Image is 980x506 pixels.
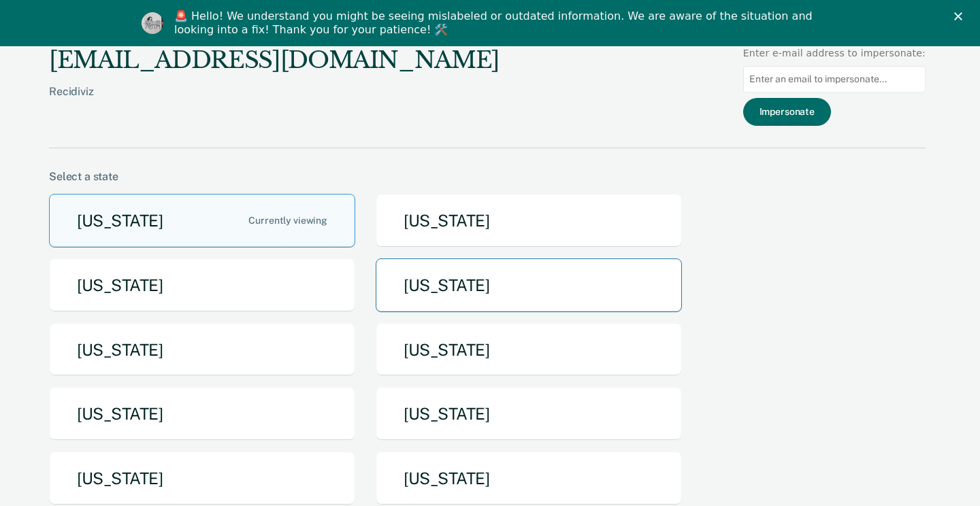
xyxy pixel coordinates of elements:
div: Recidiviz [49,85,500,120]
div: [EMAIL_ADDRESS][DOMAIN_NAME] [49,46,500,74]
div: Select a state [49,170,926,183]
button: [US_STATE] [376,258,682,312]
button: [US_STATE] [376,452,682,505]
button: [US_STATE] [376,194,682,248]
input: Enter an email to impersonate... [743,66,926,92]
div: Enter e-mail address to impersonate: [743,46,926,61]
button: [US_STATE] [49,258,355,312]
button: [US_STATE] [376,323,682,377]
img: Profile image for Kim [142,12,163,34]
button: [US_STATE] [49,452,355,505]
div: Close [954,12,968,20]
button: [US_STATE] [49,387,355,441]
button: [US_STATE] [49,323,355,377]
div: 🚨 Hello! We understand you might be seeing mislabeled or outdated information. We are aware of th... [174,10,817,37]
button: [US_STATE] [49,194,355,248]
button: [US_STATE] [376,387,682,441]
button: Impersonate [743,98,831,126]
